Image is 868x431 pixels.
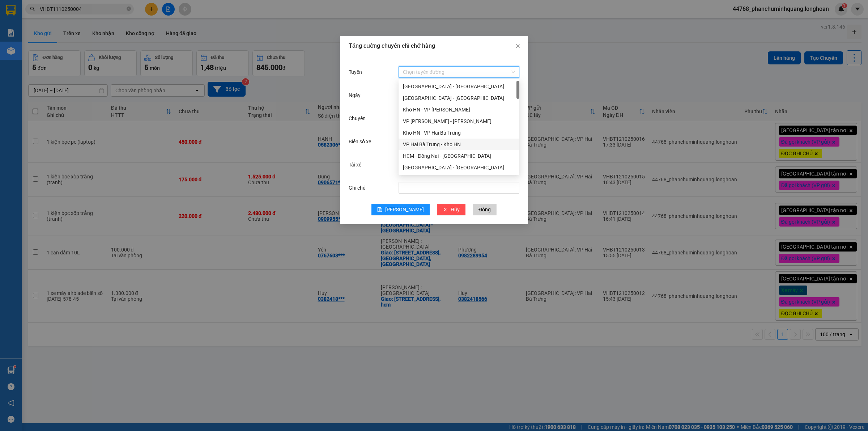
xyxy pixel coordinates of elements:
[399,115,519,127] div: VP An khánh - Kho HN
[399,92,519,104] div: Hà Nội - Hải Phòng
[451,206,460,214] span: Hủy
[403,106,515,114] div: Kho HN - VP [PERSON_NAME]
[403,164,515,172] div: [GEOGRAPHIC_DATA] - [GEOGRAPHIC_DATA]
[3,25,55,37] span: [PHONE_NUMBER]
[349,185,369,191] label: Ghi chú
[349,162,365,168] label: Tài xế
[399,150,519,162] div: HCM - Đồng Nai - Lâm Đồng
[403,152,515,160] div: HCM - Đồng Nai - [GEOGRAPHIC_DATA]
[437,204,465,215] button: closeHủy
[403,140,515,148] div: VP Hai Bà Trưng - Kho HN
[478,206,491,214] span: Đóng
[377,207,382,213] span: save
[349,115,369,121] label: Chuyến
[515,43,521,49] span: close
[403,129,515,137] div: Kho HN - VP Hai Bà Trưng
[371,204,430,215] button: save[PERSON_NAME]
[349,69,366,75] label: Tuyến
[403,117,515,125] div: VP [PERSON_NAME] - [PERSON_NAME]
[349,139,375,144] label: Biển số xe
[349,42,519,50] div: Tăng cường chuyến chỉ chở hàng
[399,139,519,150] div: VP Hai Bà Trưng - Kho HN
[403,94,515,102] div: [GEOGRAPHIC_DATA] - [GEOGRAPHIC_DATA]
[399,182,519,194] input: Ghi chú
[63,25,133,38] span: CÔNG TY TNHH CHUYỂN PHÁT NHANH BẢO AN
[46,14,146,22] span: Ngày in phiếu: 17:38 ngày
[403,83,515,90] div: [GEOGRAPHIC_DATA] - [GEOGRAPHIC_DATA]
[20,25,38,31] strong: CSKH:
[508,36,528,56] button: Close
[349,92,364,98] label: Ngày
[399,81,519,92] div: Hải Phòng - Hà Nội
[399,162,519,173] div: SÀI GÒN - CẦN THƠ
[3,44,111,54] span: Mã đơn: VHBT1210250016
[473,204,497,215] button: Đóng
[385,206,424,214] span: [PERSON_NAME]
[399,104,519,115] div: Kho HN - VP An Khánh
[399,127,519,139] div: Kho HN - VP Hai Bà Trưng
[443,207,448,213] span: close
[48,3,143,13] strong: PHIẾU DÁN LÊN HÀNG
